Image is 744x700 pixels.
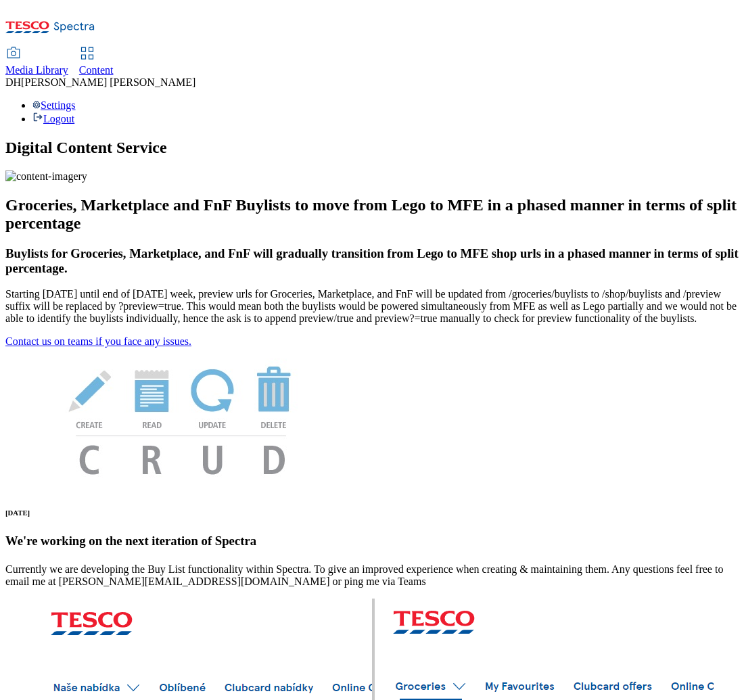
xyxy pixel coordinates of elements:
[5,534,739,549] h3: We're working on the next iteration of Spectra
[5,509,739,517] h6: [DATE]
[5,139,739,157] h1: Digital Content Service
[5,76,21,88] span: DH
[5,348,357,489] img: News Image
[32,113,74,124] a: Logout
[21,76,195,88] span: [PERSON_NAME] [PERSON_NAME]
[5,335,191,347] a: Contact us on teams if you face any issues.
[5,246,739,276] h3: Buylists for Groceries, Marketplace, and FnF will gradually transition from Lego to MFE shop urls...
[5,196,739,233] h2: Groceries, Marketplace and FnF Buylists to move from Lego to MFE in a phased manner in terms of s...
[5,64,68,76] span: Media Library
[79,64,114,76] span: Content
[79,48,114,76] a: Content
[5,288,739,325] p: Starting [DATE] until end of [DATE] week, preview urls for Groceries, Marketplace, and FnF will b...
[5,170,87,183] img: content-imagery
[5,48,68,76] a: Media Library
[5,563,739,588] p: Currently we are developing the Buy List functionality within Spectra. To give an improved experi...
[32,99,76,111] a: Settings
